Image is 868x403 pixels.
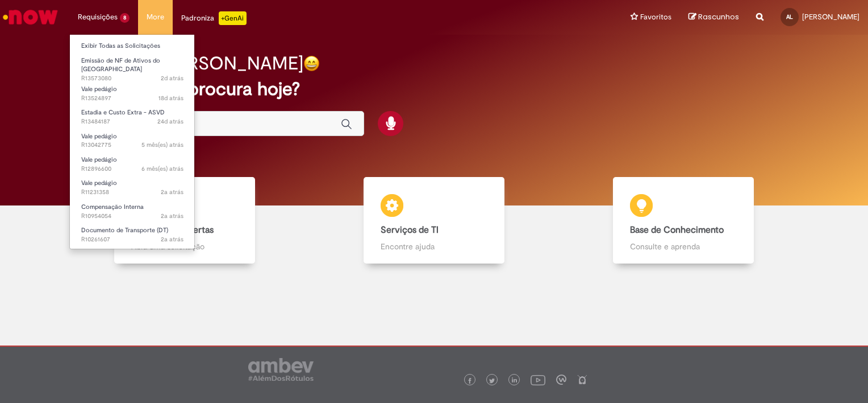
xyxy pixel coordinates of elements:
h2: O que você procura hoje? [86,79,782,99]
b: Base de Conhecimento [630,224,724,236]
a: Rascunhos [688,12,739,23]
p: Encontre ajuda [381,241,487,252]
a: Aberto R13573080 : Emissão de NF de Ativos do ASVD [70,55,195,79]
span: R13484187 [81,117,183,126]
h2: Bom dia, [PERSON_NAME] [86,54,303,73]
b: Serviços de TI [381,224,439,236]
span: [PERSON_NAME] [802,12,859,22]
span: R11231358 [81,188,183,197]
span: R12896600 [81,165,183,174]
a: Catálogo de Ofertas Abra uma solicitação [60,177,309,264]
ul: Requisições [69,34,195,249]
img: logo_footer_twitter.png [489,378,495,384]
span: 2d atrás [161,74,183,83]
img: logo_footer_ambev_rotulo_gray.png [248,358,314,381]
img: logo_footer_linkedin.png [512,377,518,384]
span: AL [786,13,793,20]
span: Vale pedágio [81,179,117,187]
p: +GenAi [219,11,247,25]
span: Estadia e Custo Extra - ASVD [81,108,165,117]
a: Aberto R13484187 : Estadia e Custo Extra - ASVD [70,106,195,128]
span: R13042775 [81,141,183,150]
span: Vale pedágio [81,132,117,141]
span: 18d atrás [158,94,183,102]
span: Emissão de NF de Ativos do [GEOGRAPHIC_DATA] [81,56,160,74]
span: R13573080 [81,74,183,83]
a: Exibir Todas as Solicitações [70,40,195,52]
a: Aberto R10954054 : Compensação Interna [70,201,195,222]
span: Vale pedágio [81,155,117,164]
img: logo_footer_youtube.png [531,372,545,387]
span: Compensação Interna [81,203,144,211]
a: Aberto R12896600 : Vale pedágio [70,154,195,175]
b: Catálogo de Ofertas [131,224,214,236]
a: Base de Conhecimento Consulte e aprenda [559,177,808,264]
span: More [147,11,164,23]
span: 2a atrás [161,188,183,196]
time: 27/09/2025 13:33:33 [161,74,183,83]
span: Documento de Transporte (DT) [81,226,168,235]
time: 11/03/2024 16:24:19 [161,188,183,196]
span: 2a atrás [161,235,183,244]
span: R10954054 [81,212,183,221]
time: 11/09/2025 17:54:27 [158,94,183,102]
span: 8 [120,13,130,23]
span: 2a atrás [161,212,183,220]
span: Requisições [78,11,118,23]
time: 09/01/2024 14:06:52 [161,212,183,220]
time: 07/08/2023 14:45:28 [161,235,183,244]
time: 05/09/2025 10:50:57 [157,117,183,126]
a: Serviços de TI Encontre ajuda [309,177,558,264]
img: ServiceNow [1,6,60,28]
span: 5 mês(es) atrás [141,141,183,149]
img: logo_footer_facebook.png [467,378,473,384]
div: Padroniza [181,11,247,25]
a: Aberto R13042775 : Vale pedágio [70,130,195,151]
span: 24d atrás [157,117,183,126]
a: Aberto R11231358 : Vale pedágio [70,177,195,198]
span: 6 mês(es) atrás [141,165,183,173]
img: logo_footer_workplace.png [556,375,566,385]
img: happy-face.png [303,55,320,72]
time: 07/04/2025 15:10:53 [141,165,183,173]
a: Aberto R13524897 : Vale pedágio [70,83,195,104]
p: Consulte e aprenda [630,241,737,252]
span: Favoritos [640,11,671,23]
a: Aberto R10261607 : Documento de Transporte (DT) [70,224,195,245]
span: R13524897 [81,94,183,103]
img: logo_footer_naosei.png [577,375,587,385]
span: R10261607 [81,235,183,244]
span: Rascunhos [698,11,739,22]
span: Vale pedágio [81,85,117,93]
